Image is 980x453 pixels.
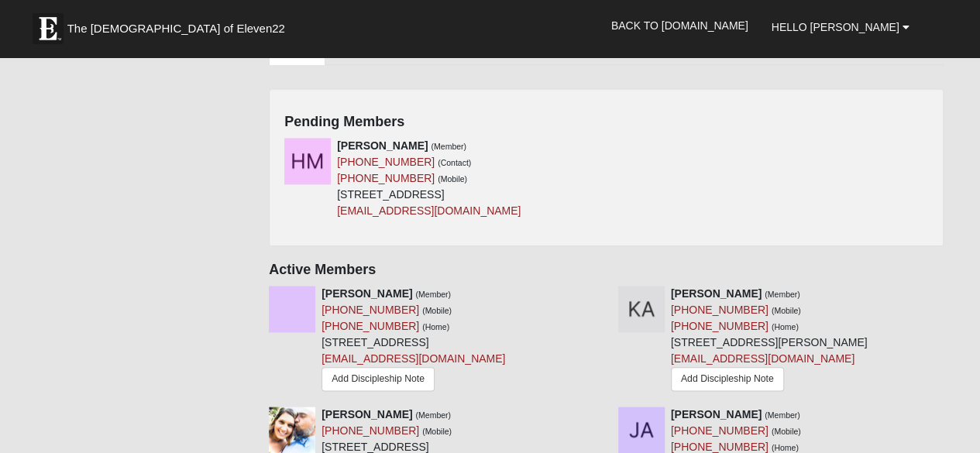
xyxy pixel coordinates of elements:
strong: [PERSON_NAME] [671,287,762,300]
a: Web cache enabled [437,432,445,448]
h4: Active Members [269,262,944,279]
small: (Home) [772,322,799,331]
small: (Member) [415,410,451,420]
a: [PHONE_NUMBER] [322,320,419,332]
small: (Mobile) [422,306,452,315]
span: The [DEMOGRAPHIC_DATA] of Eleven22 [67,21,285,36]
a: [PHONE_NUMBER] [322,424,419,437]
div: [STREET_ADDRESS] [322,286,505,395]
a: [EMAIL_ADDRESS][DOMAIN_NAME] [337,204,521,217]
a: Page Properties (Alt+P) [942,426,970,448]
small: (Contact) [438,158,471,167]
small: (Member) [431,142,466,151]
strong: [PERSON_NAME] [322,287,412,300]
a: [EMAIL_ADDRESS][DOMAIN_NAME] [671,352,854,365]
a: The [DEMOGRAPHIC_DATA] of Eleven22 [25,5,335,44]
a: Page Load Time: 3.64s [15,436,110,447]
strong: [PERSON_NAME] [671,408,762,420]
span: HTML Size: 392 KB [335,434,425,448]
small: (Mobile) [438,174,467,184]
h4: Pending Members [284,114,928,131]
a: [PHONE_NUMBER] [671,304,769,316]
div: [STREET_ADDRESS] [337,138,521,219]
strong: [PERSON_NAME] [322,408,412,420]
a: [PHONE_NUMBER] [337,156,435,168]
span: ViewState Size: 397 KB (37 KB Compressed) [126,434,323,448]
small: (Member) [415,290,451,299]
a: Add Discipleship Note [671,367,784,391]
a: Hello [PERSON_NAME] [760,8,921,46]
a: [PHONE_NUMBER] [322,304,419,316]
small: (Home) [422,322,449,331]
a: [PHONE_NUMBER] [671,424,769,437]
a: [PHONE_NUMBER] [337,172,435,184]
img: Eleven22 logo [33,13,64,44]
small: (Member) [765,410,800,420]
a: [EMAIL_ADDRESS][DOMAIN_NAME] [322,352,505,365]
span: Hello [PERSON_NAME] [772,21,899,33]
div: [STREET_ADDRESS][PERSON_NAME] [671,286,868,395]
small: (Member) [765,290,800,299]
small: (Mobile) [772,306,801,315]
a: Add Discipleship Note [322,367,435,391]
a: [PHONE_NUMBER] [671,320,769,332]
a: Back to [DOMAIN_NAME] [600,6,760,45]
strong: [PERSON_NAME] [337,139,428,152]
a: Block Configuration (Alt-B) [914,426,942,448]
